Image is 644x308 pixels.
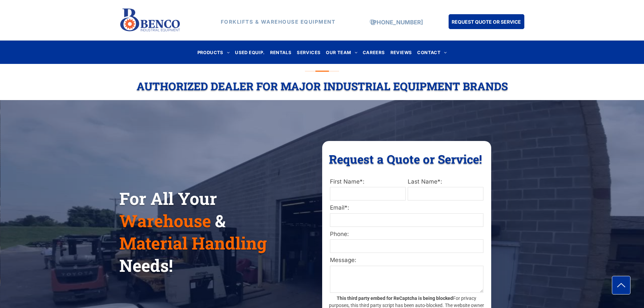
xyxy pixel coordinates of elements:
[452,16,521,28] span: REQUEST QUOTE OR SERVICE
[232,48,267,57] a: USED EQUIP.
[119,254,173,277] span: Needs!
[337,295,453,301] strong: This third party embed for ReCaptcha is being blocked
[330,230,483,239] label: Phone:
[323,48,360,57] a: OUR TEAM
[371,19,423,26] a: [PHONE_NUMBER]
[215,210,225,232] span: &
[221,19,336,25] strong: FORKLIFTS & WAREHOUSE EQUIPMENT
[360,48,388,57] a: CAREERS
[329,151,482,167] span: Request a Quote or Service!
[330,177,406,186] label: First Name*:
[414,48,449,57] a: CONTACT
[388,48,415,57] a: REVIEWS
[119,232,267,254] span: Material Handling
[137,79,508,93] span: Authorized Dealer For Major Industrial Equipment Brands
[449,14,524,29] a: REQUEST QUOTE OR SERVICE
[119,210,211,232] span: Warehouse
[119,187,217,210] span: For All Your
[267,48,294,57] a: RENTALS
[330,204,483,212] label: Email*:
[408,177,483,186] label: Last Name*:
[294,48,323,57] a: SERVICES
[330,256,483,265] label: Message:
[195,48,233,57] a: PRODUCTS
